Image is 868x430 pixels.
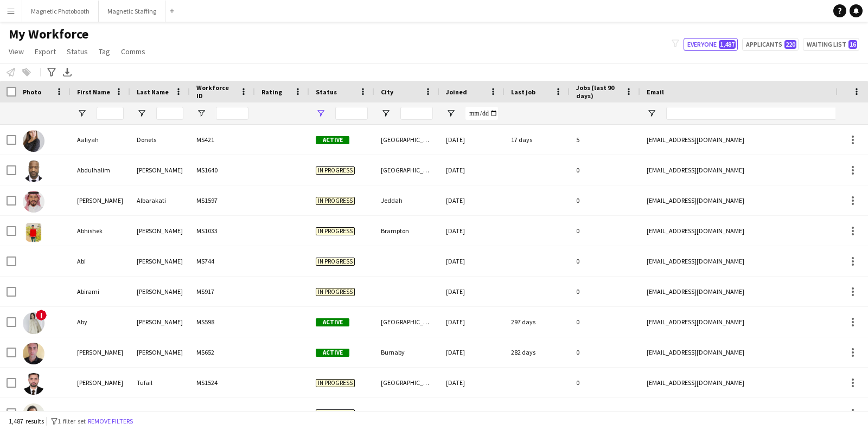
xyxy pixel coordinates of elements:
[130,125,190,155] div: Donets
[640,216,857,246] div: [EMAIL_ADDRESS][DOMAIN_NAME]
[71,337,130,367] div: [PERSON_NAME]
[570,216,640,246] div: 0
[71,277,130,306] div: Abirami
[23,312,44,334] img: Aby Stanger
[511,88,535,96] span: Last job
[446,108,456,118] button: Open Filter Menu
[23,403,44,425] img: Adriana Brkic
[71,185,130,215] div: [PERSON_NAME]
[316,197,355,205] span: In progress
[130,337,190,367] div: [PERSON_NAME]
[130,307,190,337] div: [PERSON_NAME]
[316,409,355,418] span: In progress
[374,368,439,397] div: [GEOGRAPHIC_DATA]
[94,44,114,59] a: Tag
[77,88,110,96] span: First Name
[374,216,439,246] div: Brampton
[216,107,248,120] input: Workforce ID Filter Input
[45,66,58,79] app-action-btn: Advanced filters
[505,125,570,155] div: 17 days
[316,166,355,175] span: In progress
[97,107,124,120] input: First Name Filter Input
[439,185,505,215] div: [DATE]
[196,84,235,100] span: Workforce ID
[374,337,439,367] div: Burnaby
[9,47,24,56] span: View
[316,349,349,357] span: Active
[439,216,505,246] div: [DATE]
[23,191,44,213] img: Abdulmajeed Albarakati
[640,155,857,185] div: [EMAIL_ADDRESS][DOMAIN_NAME]
[130,155,190,185] div: [PERSON_NAME]
[137,108,146,118] button: Open Filter Menu
[570,155,640,185] div: 0
[77,108,87,118] button: Open Filter Menu
[439,246,505,276] div: [DATE]
[190,155,255,185] div: MS1640
[316,227,355,235] span: In progress
[570,337,640,367] div: 0
[640,307,857,337] div: [EMAIL_ADDRESS][DOMAIN_NAME]
[374,125,439,155] div: [GEOGRAPHIC_DATA]
[316,318,349,326] span: Active
[190,185,255,215] div: MS1597
[71,368,130,397] div: [PERSON_NAME]
[62,44,92,59] a: Status
[640,185,857,215] div: [EMAIL_ADDRESS][DOMAIN_NAME]
[439,307,505,337] div: [DATE]
[9,26,88,42] span: My Workforce
[316,88,337,96] span: Status
[742,38,799,51] button: Applicants220
[190,216,255,246] div: MS1033
[71,155,130,185] div: Abdulhalim
[71,216,130,246] div: Abhishek
[23,221,44,243] img: Abhishek Kumar
[570,398,640,428] div: 0
[4,44,28,59] a: View
[58,417,86,425] span: 1 filter set
[99,1,165,22] button: Magnetic Staffing
[190,307,255,337] div: MS598
[316,136,349,144] span: Active
[99,47,110,56] span: Tag
[640,246,857,276] div: [EMAIL_ADDRESS][DOMAIN_NAME]
[465,107,498,120] input: Joined Filter Input
[719,40,736,49] span: 1,487
[71,398,130,428] div: [PERSON_NAME]
[505,307,570,337] div: 297 days
[576,84,621,100] span: Jobs (last 90 days)
[316,258,355,266] span: In progress
[640,337,857,367] div: [EMAIL_ADDRESS][DOMAIN_NAME]
[121,47,145,56] span: Comms
[71,125,130,155] div: Aaliyah
[71,307,130,337] div: Aby
[130,246,190,276] div: [PERSON_NAME]
[784,40,796,49] span: 220
[374,155,439,185] div: [GEOGRAPHIC_DATA]
[640,368,857,397] div: [EMAIL_ADDRESS][DOMAIN_NAME]
[137,88,169,96] span: Last Name
[35,47,56,56] span: Export
[130,368,190,397] div: Tufail
[316,288,355,296] span: In progress
[640,277,857,306] div: [EMAIL_ADDRESS][DOMAIN_NAME]
[640,398,857,428] div: [EMAIL_ADDRESS][DOMAIN_NAME]
[400,107,433,120] input: City Filter Input
[640,125,857,155] div: [EMAIL_ADDRESS][DOMAIN_NAME]
[570,125,640,155] div: 5
[71,246,130,276] div: Abi
[848,40,857,49] span: 16
[190,337,255,367] div: MS652
[190,246,255,276] div: MS744
[23,161,44,182] img: Abdulhalim Ahmed
[439,155,505,185] div: [DATE]
[23,373,44,395] img: Adnan Tufail
[316,108,325,118] button: Open Filter Menu
[684,38,738,51] button: Everyone1,487
[381,88,393,96] span: City
[647,88,664,96] span: Email
[570,277,640,306] div: 0
[381,108,391,118] button: Open Filter Menu
[156,107,183,120] input: Last Name Filter Input
[505,337,570,367] div: 282 days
